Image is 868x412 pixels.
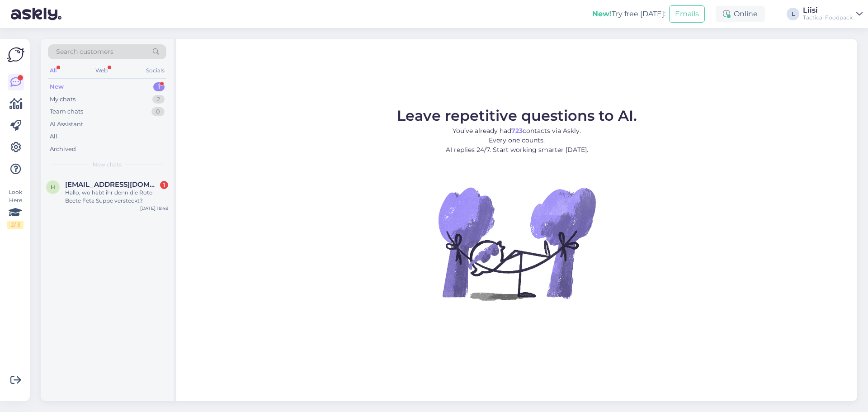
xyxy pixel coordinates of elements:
span: New chats [93,161,122,169]
div: L [787,8,799,20]
a: LiisiTactical Foodpack [803,7,863,21]
span: Search customers [56,47,113,57]
div: All [48,65,58,76]
div: [DATE] 18:48 [140,205,168,212]
b: 723 [511,127,523,135]
div: Hallo, wo habt ihr denn die Rote Beete Feta Suppe versteckt? [65,189,168,205]
div: 0 [151,107,165,116]
button: Emails [669,5,705,23]
div: 1 [160,181,168,189]
img: No Chat active [435,162,598,325]
img: Askly Logo [7,46,24,63]
div: Try free [DATE]: [592,9,665,19]
div: Socials [144,65,166,76]
p: You’ve already had contacts via Askly. Every one counts. AI replies 24/7. Start working smarter [... [397,126,637,155]
div: Archived [50,145,76,154]
span: Hattingberg@t-online.de [65,180,159,189]
div: Liisi [803,7,853,14]
span: Leave repetitive questions to AI. [397,107,637,124]
div: AI Assistant [50,120,83,129]
span: H [51,184,55,190]
div: 1 [153,82,165,91]
div: All [50,132,57,141]
div: My chats [50,95,75,104]
b: New! [592,9,612,18]
div: Team chats [50,107,83,116]
div: 2 / 3 [7,221,24,229]
div: Online [716,6,765,22]
div: Look Here [7,188,24,229]
div: New [50,82,64,91]
div: Web [94,65,109,76]
div: Tactical Foodpack [803,14,853,21]
div: 2 [152,95,165,104]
